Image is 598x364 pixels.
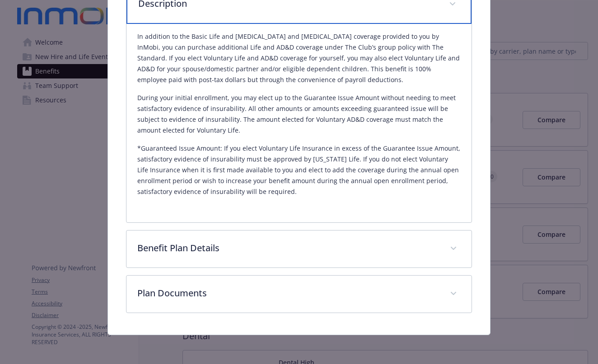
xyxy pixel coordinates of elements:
p: During your initial enrollment, you may elect up to the Guarantee Issue Amount without needing to... [137,92,460,136]
p: *Guaranteed Issue Amount: If you elect Voluntary Life Insurance in excess of the Guarantee Issue ... [137,143,460,197]
div: Plan Documents [126,276,471,313]
div: Benefit Plan Details [126,230,471,267]
p: Plan Documents [137,286,439,300]
div: Description [126,24,471,222]
p: Benefit Plan Details [137,241,439,255]
p: In addition to the Basic Life and [MEDICAL_DATA] and [MEDICAL_DATA] coverage provided to you by I... [137,31,460,85]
